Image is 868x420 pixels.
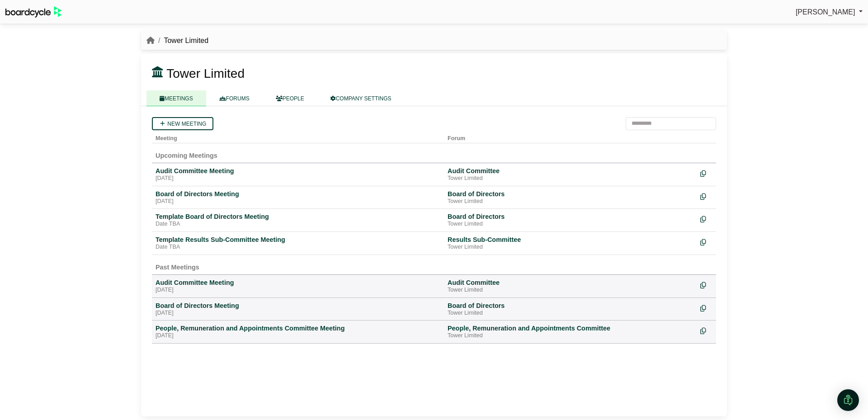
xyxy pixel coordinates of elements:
[448,244,693,251] div: Tower Limited
[156,167,440,182] a: Audit Committee Meeting [DATE]
[700,190,712,202] div: Make a copy
[156,175,440,182] div: [DATE]
[796,8,855,16] span: [PERSON_NAME]
[700,236,712,248] div: Make a copy
[156,198,440,205] div: [DATE]
[448,324,693,340] a: People, Remuneration and Appointments Committee Tower Limited
[448,190,693,198] div: Board of Directors
[146,35,208,47] nav: breadcrumb
[156,190,440,205] a: Board of Directors Meeting [DATE]
[837,389,859,411] div: Open Intercom Messenger
[700,167,712,179] div: Make a copy
[156,302,440,317] a: Board of Directors Meeting [DATE]
[448,332,693,340] div: Tower Limited
[448,175,693,182] div: Tower Limited
[448,236,693,251] a: Results Sub-Committee Tower Limited
[700,302,712,314] div: Make a copy
[263,90,317,106] a: PEOPLE
[317,90,405,106] a: COMPANY SETTINGS
[206,90,263,106] a: FORUMS
[448,167,693,182] a: Audit Committee Tower Limited
[5,6,61,18] img: BoardcycleBlackGreen-aaafeed430059cb809a45853b8cf6d952af9d84e6e89e1f1685b34bfd5cb7d64.svg
[700,278,712,291] div: Make a copy
[448,212,693,228] a: Board of Directors Tower Limited
[156,287,440,294] div: [DATE]
[448,278,693,287] div: Audit Committee
[156,152,217,159] span: Upcoming Meetings
[152,130,444,143] th: Meeting
[155,35,208,47] li: Tower Limited
[156,167,440,175] div: Audit Committee Meeting
[700,324,712,336] div: Make a copy
[444,130,697,143] th: Forum
[448,212,693,221] div: Board of Directors
[156,324,440,332] div: People, Remuneration and Appointments Committee Meeting
[448,310,693,317] div: Tower Limited
[156,212,440,228] a: Template Board of Directors Meeting Date TBA
[448,221,693,228] div: Tower Limited
[156,236,440,244] div: Template Results Sub-Committee Meeting
[700,212,712,225] div: Make a copy
[448,190,693,205] a: Board of Directors Tower Limited
[156,278,440,287] div: Audit Committee Meeting
[448,167,693,175] div: Audit Committee
[156,221,440,228] div: Date TBA
[156,190,440,198] div: Board of Directors Meeting
[448,278,693,294] a: Audit Committee Tower Limited
[156,264,199,271] span: Past Meetings
[448,324,693,332] div: People, Remuneration and Appointments Committee
[156,212,440,221] div: Template Board of Directors Meeting
[156,324,440,340] a: People, Remuneration and Appointments Committee Meeting [DATE]
[448,302,693,317] a: Board of Directors Tower Limited
[448,236,693,244] div: Results Sub-Committee
[146,90,206,106] a: MEETINGS
[156,310,440,317] div: [DATE]
[448,198,693,205] div: Tower Limited
[448,287,693,294] div: Tower Limited
[156,244,440,251] div: Date TBA
[156,302,440,310] div: Board of Directors Meeting
[156,278,440,294] a: Audit Committee Meeting [DATE]
[796,6,863,18] a: [PERSON_NAME]
[448,302,693,310] div: Board of Directors
[156,332,440,340] div: [DATE]
[152,117,213,130] a: New meeting
[166,66,245,80] span: Tower Limited
[156,236,440,251] a: Template Results Sub-Committee Meeting Date TBA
